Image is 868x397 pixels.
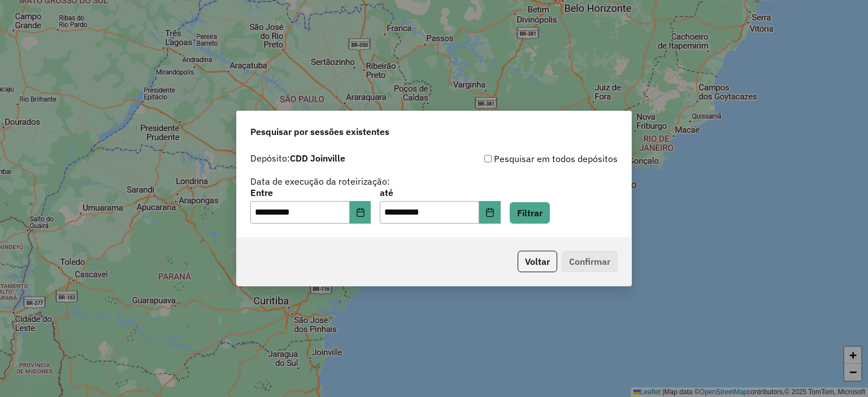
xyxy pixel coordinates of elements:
button: Choose Date [350,201,371,224]
div: Pesquisar em todos depósitos [434,152,618,165]
label: Depósito: [250,151,345,165]
label: Entre [250,186,371,199]
button: Filtrar [510,202,550,224]
span: Pesquisar por sessões existentes [250,125,389,138]
button: Voltar [518,251,557,272]
strong: CDD Joinville [290,152,345,164]
button: Choose Date [479,201,501,224]
label: até [380,186,500,199]
label: Data de execução da roteirização: [250,174,390,188]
